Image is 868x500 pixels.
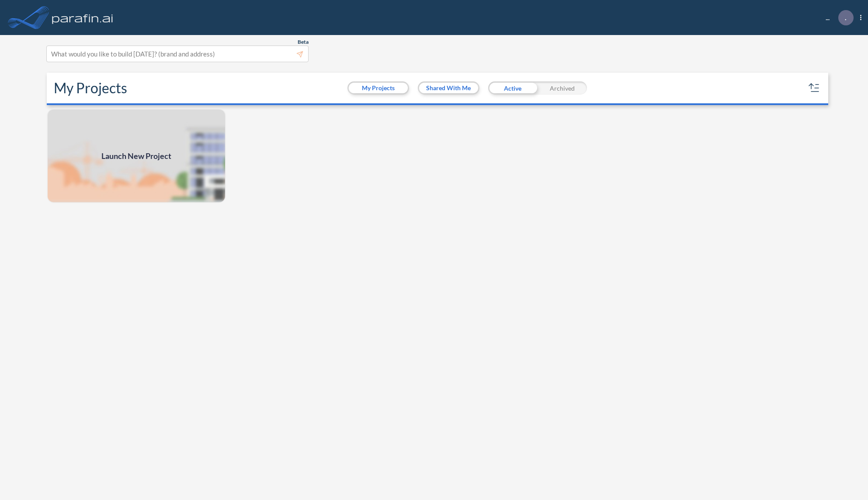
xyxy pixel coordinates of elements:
div: ... [812,10,861,25]
img: add [47,109,226,203]
p: . [845,14,847,21]
div: Active [488,81,538,95]
button: My Projects [349,83,408,93]
button: sort [807,81,821,95]
button: Shared With Me [419,83,478,93]
h2: My Projects [54,80,127,96]
img: logo [50,9,115,26]
span: Beta [298,39,309,46]
div: Archived [538,81,587,95]
a: Launch New Project [47,109,226,203]
span: Launch New Project [101,150,171,162]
